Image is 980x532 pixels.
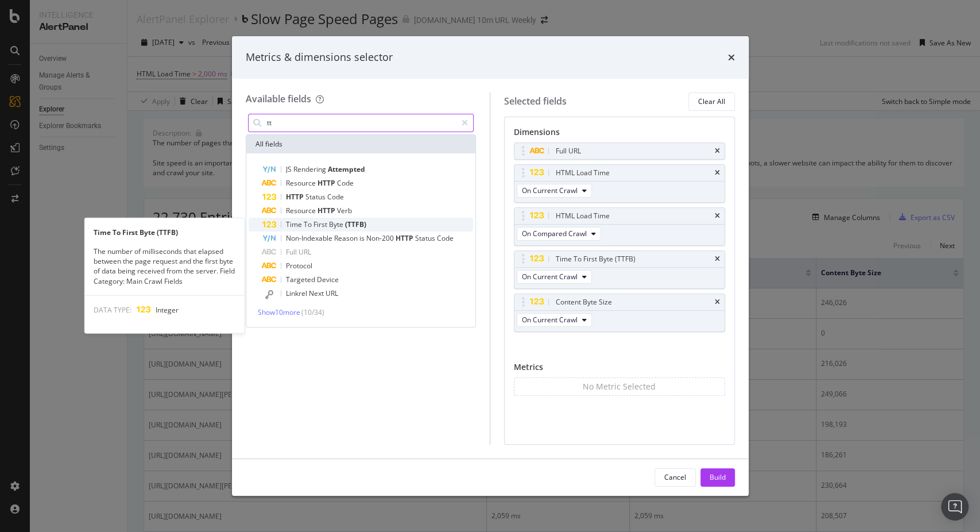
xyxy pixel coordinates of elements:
div: HTML Load TimetimesOn Current Crawl [514,164,725,203]
input: Search by field name [266,114,457,132]
div: Open Intercom Messenger [941,493,969,521]
span: Resource [286,206,317,215]
div: Content Byte Size [556,296,612,308]
div: Clear All [698,97,725,106]
div: The number of milliseconds that elapsed between the page request and the first byte of data being... [84,246,244,286]
span: Code [327,192,344,202]
div: Build [710,472,726,482]
div: Time To First Byte (TTFB) [84,228,244,237]
div: Cancel [664,472,686,482]
span: Resource [286,178,317,188]
div: HTML Load TimetimesOn Compared Crawl [514,207,725,246]
span: ( 10 / 34 ) [301,307,324,317]
span: Byte [329,219,345,229]
div: times [715,148,720,155]
span: Linkrel [286,288,309,298]
div: Selected fields [504,95,567,108]
div: All fields [246,135,476,153]
div: No Metric Selected [583,381,656,392]
span: URL [299,247,311,257]
div: times [715,169,720,176]
span: Status [305,192,327,202]
div: Available fields [246,92,311,105]
span: On Compared Crawl [522,229,587,238]
div: Metrics & dimensions selector [246,50,393,65]
span: HTTP [286,192,305,202]
span: JS [286,164,293,174]
span: Non-Indexable [286,233,334,243]
span: HTTP [317,206,337,215]
button: On Current Crawl [517,184,592,198]
span: Verb [337,206,352,215]
span: Time [286,219,304,229]
span: Code [437,233,454,243]
span: URL [326,288,338,298]
span: Rendering [293,164,328,174]
div: times [715,256,720,263]
span: Next [309,288,326,298]
div: Time To First Byte (TTFB) [556,253,636,265]
button: Cancel [654,468,696,487]
button: On Compared Crawl [517,227,601,241]
span: On Current Crawl [522,315,578,325]
div: Full URLtimes [514,142,725,160]
span: Status [415,233,437,243]
span: (TTFB) [345,219,366,229]
div: Dimensions [514,126,725,142]
span: On Current Crawl [522,272,578,282]
span: First [313,219,329,229]
span: Attempted [328,164,365,174]
div: times [715,299,720,306]
div: Metrics [514,361,725,377]
span: HTTP [317,178,337,188]
div: modal [232,36,749,496]
span: Protocol [286,261,312,271]
span: Targeted [286,275,317,284]
div: HTML Load Time [556,210,610,222]
button: On Current Crawl [517,313,592,327]
div: Full URL [556,145,581,157]
span: HTTP [396,233,415,243]
span: is [359,233,366,243]
span: Non-200 [366,233,396,243]
div: Content Byte SizetimesOn Current Crawl [514,294,725,332]
span: Show 10 more [258,307,300,317]
button: On Current Crawl [517,270,592,284]
button: Build [700,468,735,487]
span: Device [317,275,339,284]
span: On Current Crawl [522,186,578,195]
div: HTML Load Time [556,167,610,179]
div: Time To First Byte (TTFB)timesOn Current Crawl [514,250,725,289]
span: To [304,219,313,229]
div: times [728,50,735,65]
div: times [715,213,720,219]
button: Clear All [688,92,735,111]
span: Code [337,178,354,188]
span: Full [286,247,299,257]
span: Reason [334,233,359,243]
